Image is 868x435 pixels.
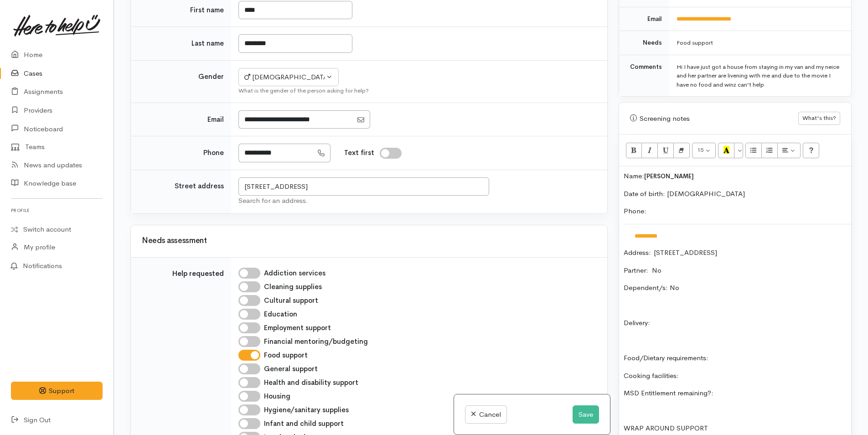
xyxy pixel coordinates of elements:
[624,206,847,217] p: Phone:
[142,237,596,245] h3: Needs assessment
[692,143,716,158] button: Font Size
[630,114,798,124] div: Screening notes
[190,5,224,16] label: First name
[697,146,703,154] span: 15
[624,248,847,258] p: Address: [STREET_ADDRESS]
[264,337,368,347] label: Financial mentoring/budgeting
[624,283,847,293] p: Dependent/s: No
[264,405,349,415] label: Hygiene/sanitary supplies
[264,378,358,388] label: Health and disability support
[264,295,318,306] label: Cultural support
[344,148,374,158] label: Text first
[203,148,224,158] label: Phone
[264,350,308,361] label: Food support
[619,55,669,96] td: Comments
[264,323,331,333] label: Employment support
[641,143,658,158] button: Italic (CTRL+I)
[198,72,224,82] label: Gender
[11,382,103,400] button: Support
[264,268,325,279] label: Addiction services
[207,114,224,125] label: Email
[238,68,339,87] button: Male
[761,143,778,158] button: Ordered list (CTRL+SHIFT+NUM8)
[657,143,674,158] button: Underline (CTRL+U)
[798,112,840,125] button: What's this?
[624,318,847,328] p: Delivery:
[191,38,224,49] label: Last name
[244,72,325,83] div: [DEMOGRAPHIC_DATA]
[677,62,840,89] div: Hi I have just got a house from staying in my van and my neice and her partner are livening with ...
[264,391,290,402] label: Housing
[624,423,847,434] p: WRAP AROUND SUPPORT
[624,189,847,199] p: Date of birth: [DEMOGRAPHIC_DATA]
[573,405,599,424] button: Save
[718,143,734,158] button: Recent Color
[264,364,318,374] label: General support
[238,177,489,196] input: Enter a location
[624,265,847,276] p: Partner: No
[619,31,669,55] td: Needs
[624,171,847,181] p: Name:
[803,143,819,158] button: Help
[264,419,344,429] label: Infant and child support
[175,181,224,192] label: Street address
[777,143,801,158] button: Paragraph
[745,143,762,158] button: Unordered list (CTRL+SHIFT+NUM7)
[624,388,847,399] p: MSD Entitlement remaining?:
[626,143,642,158] button: Bold (CTRL+B)
[673,143,690,158] button: Remove Font Style (CTRL+\)
[11,204,103,217] h6: Profile
[264,282,322,292] label: Cleaning supplies
[264,309,297,320] label: Education
[624,371,847,381] p: Cooking facilities:
[734,143,743,158] button: More Color
[238,86,596,95] div: What is the gender of the person asking for help?
[619,7,669,31] td: Email
[644,172,694,180] span: [PERSON_NAME]
[624,353,847,363] p: Food/Dietary requirements:
[465,405,506,424] a: Cancel
[238,196,596,206] div: Search for an address.
[677,38,840,47] div: Food support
